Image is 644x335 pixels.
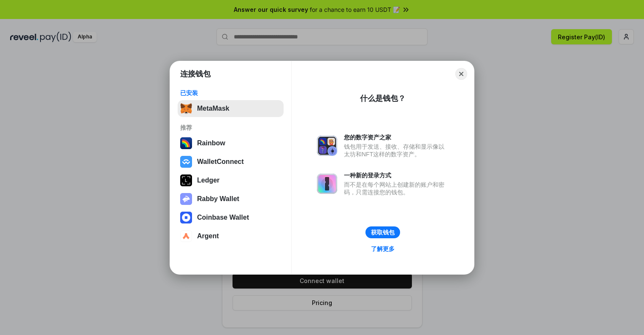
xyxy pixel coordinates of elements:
img: svg+xml,%3Csvg%20width%3D%2228%22%20height%3D%2228%22%20viewBox%3D%220%200%2028%2028%22%20fill%3D... [180,212,192,223]
button: Argent [178,228,284,245]
img: svg+xml,%3Csvg%20xmlns%3D%22http%3A%2F%2Fwww.w3.org%2F2000%2Fsvg%22%20width%3D%2228%22%20height%3... [180,174,192,186]
img: svg+xml,%3Csvg%20width%3D%2228%22%20height%3D%2228%22%20viewBox%3D%220%200%2028%2028%22%20fill%3D... [180,156,192,168]
div: 一种新的登录方式 [344,172,449,179]
div: Rabby Wallet [197,195,239,203]
div: 推荐 [180,124,281,131]
div: 什么是钱包？ [360,93,406,103]
div: WalletConnect [197,158,244,166]
img: svg+xml,%3Csvg%20width%3D%22120%22%20height%3D%22120%22%20viewBox%3D%220%200%20120%20120%22%20fil... [180,137,192,149]
div: Ledger [197,177,219,184]
img: svg+xml,%3Csvg%20fill%3D%22none%22%20height%3D%2233%22%20viewBox%3D%220%200%2035%2033%22%20width%... [180,103,192,114]
button: Coinbase Wallet [178,209,284,226]
button: Ledger [178,172,284,189]
button: Close [455,68,467,80]
div: Coinbase Wallet [197,214,249,221]
button: Rabby Wallet [178,191,284,207]
button: Rainbow [178,135,284,152]
button: WalletConnect [178,153,284,170]
div: MetaMask [197,105,229,112]
h1: 连接钱包 [180,69,211,79]
button: 获取钱包 [365,226,400,238]
div: 而不是在每个网站上创建新的账户和密码，只需连接您的钱包。 [344,181,449,196]
img: svg+xml,%3Csvg%20xmlns%3D%22http%3A%2F%2Fwww.w3.org%2F2000%2Fsvg%22%20fill%3D%22none%22%20viewBox... [317,136,337,156]
div: Rainbow [197,139,225,147]
img: svg+xml,%3Csvg%20width%3D%2228%22%20height%3D%2228%22%20viewBox%3D%220%200%2028%2028%22%20fill%3D... [180,230,192,242]
div: 已安装 [180,89,281,97]
div: 了解更多 [371,245,395,253]
div: Argent [197,232,219,240]
div: 获取钱包 [371,229,395,236]
button: MetaMask [178,100,284,117]
a: 了解更多 [366,243,400,254]
img: svg+xml,%3Csvg%20xmlns%3D%22http%3A%2F%2Fwww.w3.org%2F2000%2Fsvg%22%20fill%3D%22none%22%20viewBox... [317,174,337,194]
div: 钱包用于发送、接收、存储和显示像以太坊和NFT这样的数字资产。 [344,143,449,158]
div: 您的数字资产之家 [344,133,449,141]
img: svg+xml,%3Csvg%20xmlns%3D%22http%3A%2F%2Fwww.w3.org%2F2000%2Fsvg%22%20fill%3D%22none%22%20viewBox... [180,193,192,205]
